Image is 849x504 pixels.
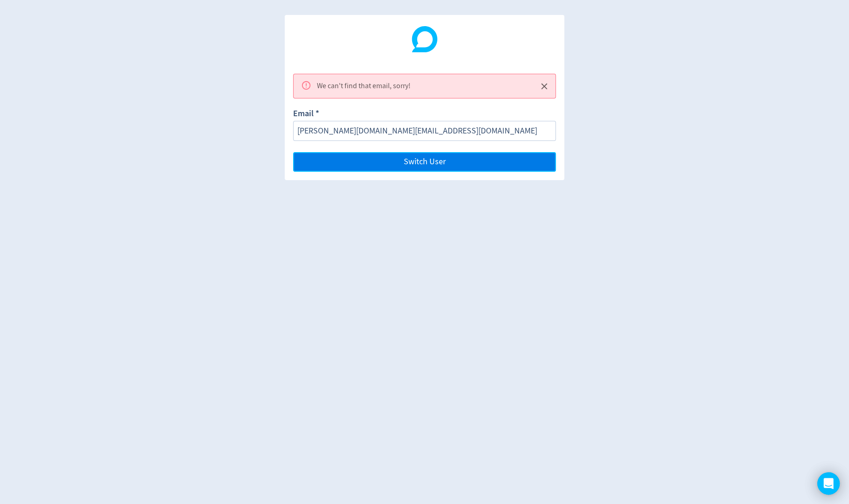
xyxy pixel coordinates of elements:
[412,26,438,52] img: Digivizer Logo
[317,77,411,95] div: We can't find that email, sorry!
[817,472,840,495] div: Open Intercom Messenger
[404,158,446,166] span: Switch User
[293,108,319,121] label: Email *
[293,152,556,172] button: Switch User
[537,79,552,94] button: Close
